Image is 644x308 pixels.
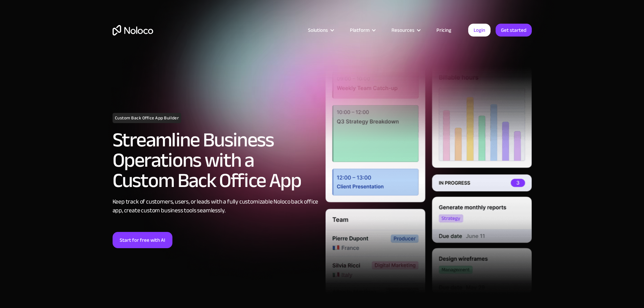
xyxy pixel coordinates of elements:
[113,130,319,191] h2: Streamline Business Operations with a Custom Back Office App
[113,197,319,215] div: Keep track of customers, users, or leads with a fully customizable Noloco back office app, create...
[391,26,414,34] div: Resources
[113,25,153,35] a: home
[496,24,532,37] a: Get started
[341,26,383,34] div: Platform
[428,26,460,34] a: Pricing
[468,24,491,37] a: Login
[113,113,182,123] h1: Custom Back Office App Builder
[350,26,369,34] div: Platform
[113,232,172,248] a: Start for free with AI
[300,26,341,34] div: Solutions
[383,26,428,34] div: Resources
[308,26,328,34] div: Solutions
